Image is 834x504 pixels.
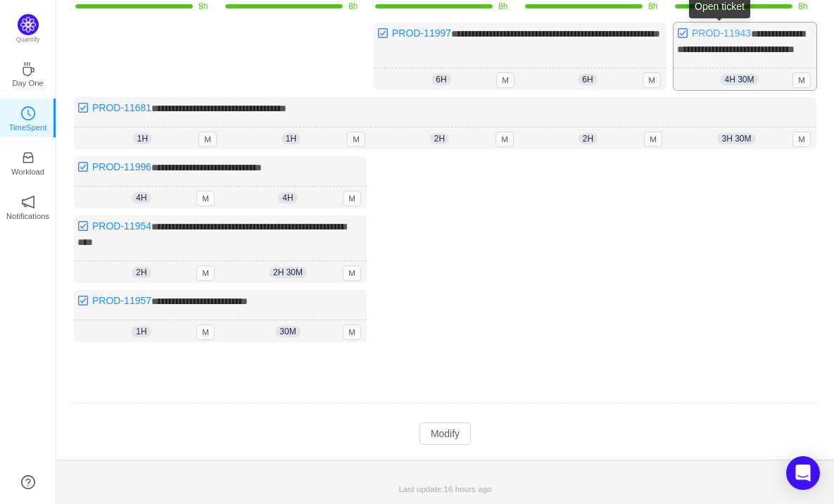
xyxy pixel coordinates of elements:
[92,161,151,172] a: PROD-11996
[269,267,307,278] span: 2h 30m
[196,265,215,281] span: M
[278,192,297,203] span: 4h
[196,325,215,340] span: M
[431,74,450,85] span: 6h
[495,132,514,147] span: M
[198,1,208,11] span: 8h
[21,195,35,209] i: icon: notification
[21,199,35,213] a: icon: notificationNotifications
[648,1,657,11] span: 8h
[430,133,449,144] span: 2h
[77,161,89,172] img: 10318
[132,192,151,203] span: 4h
[77,102,89,113] img: 10318
[798,1,807,11] span: 8h
[21,111,35,125] a: icon: clock-circleTimeSpent
[720,74,758,85] span: 4h 30m
[348,1,358,11] span: 8h
[444,484,492,493] span: 16 hours ago
[92,220,151,232] a: PROD-11954
[12,77,43,89] p: Day One
[198,132,217,147] span: M
[18,14,39,35] img: Quantify
[498,1,507,11] span: 8h
[132,326,151,337] span: 1h
[9,121,47,134] p: TimeSpent
[6,210,49,222] p: Notifications
[343,265,361,281] span: M
[578,74,597,85] span: 6h
[132,267,151,278] span: 2h
[398,484,491,493] span: Last update:
[786,456,820,490] div: Open Intercom Messenger
[21,66,35,80] a: icon: coffeeDay One
[643,73,661,88] span: M
[133,133,152,144] span: 1h
[16,35,40,45] p: Quantify
[377,27,388,39] img: 10318
[579,133,598,144] span: 2h
[11,165,44,178] p: Workload
[196,191,215,206] span: M
[717,133,755,144] span: 3h 30m
[77,220,89,232] img: 10318
[343,191,361,206] span: M
[282,133,301,144] span: 1h
[21,155,35,169] a: icon: inboxWorkload
[92,295,151,306] a: PROD-11957
[792,132,811,147] span: M
[644,132,662,147] span: M
[392,27,451,39] a: PROD-11997
[347,132,365,147] span: M
[419,422,471,445] button: Modify
[92,102,151,113] a: PROD-11681
[792,73,811,88] span: M
[77,295,89,306] img: 10318
[21,475,35,489] a: icon: question-circle
[343,325,361,340] span: M
[496,73,514,88] span: M
[21,62,35,76] i: icon: coffee
[677,27,688,39] img: 10318
[275,326,300,337] span: 30m
[21,151,35,165] i: icon: inbox
[21,106,35,120] i: icon: clock-circle
[692,27,751,39] a: PROD-11943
